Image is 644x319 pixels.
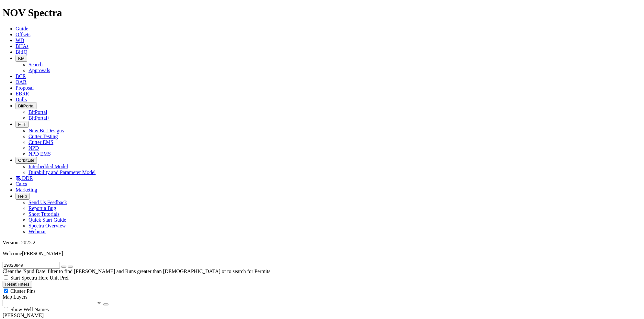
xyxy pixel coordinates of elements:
[18,56,25,61] span: KM
[16,193,29,200] button: Help
[3,7,641,19] h1: NOV Spectra
[16,73,26,79] a: BCR
[28,151,51,157] a: NPD EMS
[28,134,58,139] a: Cutter Testing
[16,55,27,62] button: KM
[28,109,47,115] a: BitPortal
[3,251,641,257] p: Welcome
[18,158,34,163] span: OrbitLite
[28,139,53,145] a: Cutter EMS
[4,275,8,280] input: Start Spectra Here
[16,181,27,187] a: Calcs
[16,32,30,37] a: Offsets
[28,115,50,121] a: BitPortal+
[28,217,66,223] a: Quick Start Guide
[3,313,641,318] div: [PERSON_NAME]
[28,128,64,133] a: New Bit Designs
[28,145,39,151] a: NPD
[16,187,37,192] a: Marketing
[16,157,37,164] button: OrbitLite
[28,62,43,67] a: Search
[16,79,27,85] a: OAR
[28,205,56,211] a: Report a Bug
[16,26,28,31] a: Guide
[22,175,33,181] span: DDR
[16,85,34,91] a: Proposal
[3,240,641,246] div: Version: 2025.2
[28,170,96,175] a: Durability and Parameter Model
[16,49,27,55] a: BitIQ
[10,307,49,312] span: Show Well Names
[50,275,69,280] span: Unit Pref
[16,43,28,49] a: BHAs
[10,275,48,280] span: Start Spectra Here
[28,200,67,205] a: Send Us Feedback
[28,223,66,228] a: Spectra Overview
[16,91,29,96] a: EBRR
[16,121,28,128] button: FTT
[18,122,26,127] span: FTT
[3,281,32,288] button: Reset Filters
[28,68,50,73] a: Approvals
[10,288,36,294] span: Cluster Pins
[16,97,27,102] a: Dulls
[16,38,24,43] a: WD
[16,175,33,181] a: DDR
[3,269,272,274] span: Clear the 'Spud Date' filter to find [PERSON_NAME] and Runs greater than [DEMOGRAPHIC_DATA] or to...
[22,251,63,256] span: [PERSON_NAME]
[18,194,27,199] span: Help
[28,229,46,234] a: Webinar
[28,164,68,169] a: Interbedded Model
[3,262,60,269] input: Search
[16,103,37,109] button: BitPortal
[18,104,34,108] span: BitPortal
[3,294,28,300] span: Map Layers
[28,211,60,217] a: Short Tutorials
